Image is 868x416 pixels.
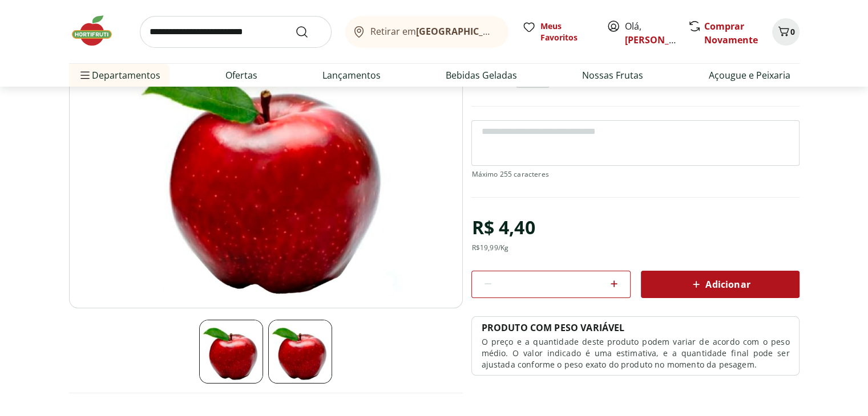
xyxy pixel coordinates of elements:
[268,320,332,384] img: Principal
[471,243,508,252] div: R$ 19,99 /Kg
[708,68,790,82] a: Açougue e Peixaria
[78,62,160,89] span: Departamentos
[481,336,789,370] p: O preço e a quantidade deste produto podem variar de acordo com o peso médio. O valor indicado é ...
[78,62,92,89] button: Menu
[199,320,263,384] img: Principal
[790,26,795,37] span: 0
[481,321,624,334] p: PRODUTO COM PESO VARIÁVEL
[69,33,463,308] img: Principal
[689,278,750,291] span: Adicionar
[322,68,381,82] a: Lançamentos
[140,16,332,48] input: search
[345,16,508,48] button: Retirar em[GEOGRAPHIC_DATA]/[GEOGRAPHIC_DATA]
[471,211,535,243] div: R$ 4,40
[625,19,676,47] span: Olá,
[370,26,496,36] span: Retirar em
[625,34,699,46] a: [PERSON_NAME]
[225,68,257,82] a: Ofertas
[641,271,800,298] button: Adicionar
[522,21,593,43] a: Meus Favoritos
[295,25,322,39] button: Submit Search
[540,21,593,43] span: Meus Favoritos
[704,20,758,46] a: Comprar Novamente
[69,14,126,48] img: Hortifruti
[582,68,643,82] a: Nossas Frutas
[446,68,517,82] a: Bebidas Geladas
[772,18,800,46] button: Carrinho
[416,25,608,38] b: [GEOGRAPHIC_DATA]/[GEOGRAPHIC_DATA]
